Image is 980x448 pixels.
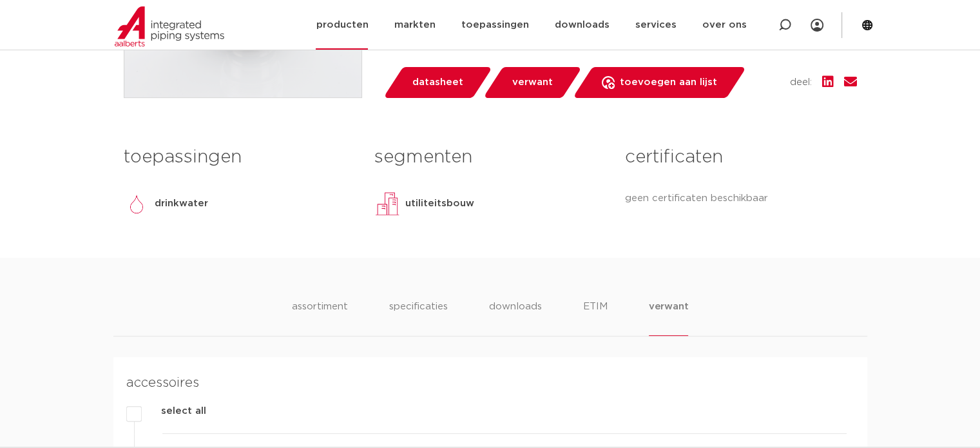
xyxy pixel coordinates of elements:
span: verwant [512,72,553,93]
h3: toepassingen [124,144,355,170]
p: drinkwater [155,196,208,211]
li: assortiment [292,299,348,336]
a: verwant [483,67,582,98]
li: specificaties [389,299,448,336]
img: drinkwater [124,191,149,217]
label: select all [142,404,206,419]
h4: accessoires [126,373,847,393]
li: ETIM [583,299,608,336]
p: utiliteitsbouw [405,196,474,211]
a: datasheet [383,67,492,98]
h3: segmenten [374,144,606,170]
span: deel: [790,75,812,90]
span: toevoegen aan lijst [620,72,717,93]
li: verwant [649,299,689,336]
span: datasheet [412,72,463,93]
p: geen certificaten beschikbaar [625,191,856,206]
img: utiliteitsbouw [374,191,400,217]
li: downloads [489,299,542,336]
h3: certificaten [625,144,856,170]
